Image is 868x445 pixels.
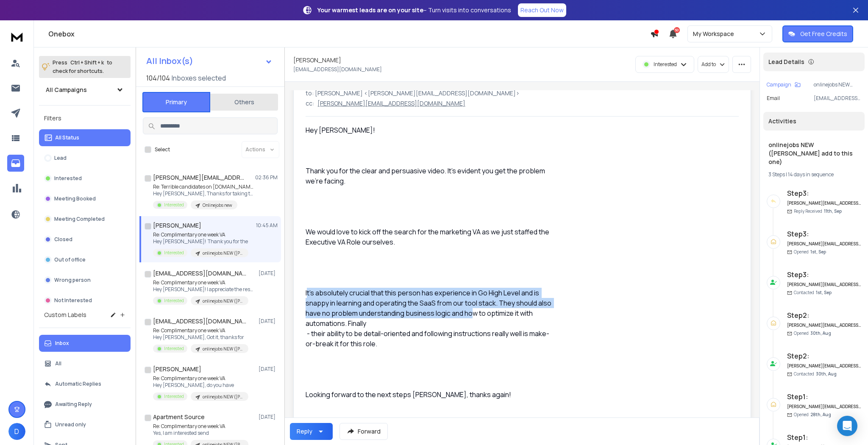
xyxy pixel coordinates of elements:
[810,249,826,255] span: 1st, Sep
[794,330,831,337] p: Opened
[39,251,131,268] button: Out of office
[146,73,170,83] span: 104 / 104
[153,238,248,245] p: Hey [PERSON_NAME]! Thank you for the
[172,73,226,83] h3: Inboxes selected
[768,171,860,178] div: |
[520,6,564,14] p: Reach Out Now
[767,95,780,102] p: Email
[290,423,333,440] button: Reply
[255,174,278,181] p: 02:36 PM
[54,256,86,263] p: Out of office
[146,57,193,65] h1: All Inbox(s)
[203,202,232,209] p: Onlinejobs new
[8,423,25,440] button: D
[55,421,86,428] p: Unread only
[153,430,248,437] p: Yes, I am interested send
[164,393,184,400] p: Interested
[787,403,861,410] h6: [PERSON_NAME][EMAIL_ADDRESS][DOMAIN_NAME]
[782,25,853,42] button: Get Free Credits
[654,61,677,68] p: Interested
[317,6,511,14] p: – Turn visits into conversations
[787,270,861,280] h6: Step 3 :
[39,112,131,124] h3: Filters
[814,95,861,102] p: [EMAIL_ADDRESS][DOMAIN_NAME]
[55,381,101,387] p: Automatic Replies
[54,155,67,161] p: Lead
[39,129,131,146] button: All Status
[48,29,650,39] h1: Onebox
[787,281,861,288] h6: [PERSON_NAME][EMAIL_ADDRESS][DOMAIN_NAME]
[317,99,465,108] p: [PERSON_NAME][EMAIL_ADDRESS][DOMAIN_NAME]
[293,56,341,64] h1: [PERSON_NAME]
[787,310,861,320] h6: Step 2 :
[54,297,92,304] p: Not Interested
[788,171,834,178] span: 14 days in sequence
[39,335,131,352] button: Inbox
[39,396,131,413] button: Awaiting Reply
[153,221,201,230] h1: [PERSON_NAME]
[153,327,248,334] p: Re: Complimentary one week VA
[142,92,210,112] button: Primary
[824,208,842,214] span: 11th, Sep
[153,184,255,190] p: Re: Terrible candidates on [DOMAIN_NAME]
[39,190,131,207] button: Meeting Booked
[256,222,278,229] p: 10:45 AM
[297,427,312,436] div: Reply
[794,249,826,255] p: Opened
[164,298,184,304] p: Interested
[39,355,131,372] button: All
[259,318,278,325] p: [DATE]
[306,288,553,349] div: It’s absolutely crucial that this person has experience in Go High Level and is snappy in learnin...
[39,375,131,392] button: Automatic Replies
[54,216,105,222] p: Meeting Completed
[787,241,861,247] h6: [PERSON_NAME][EMAIL_ADDRESS][DOMAIN_NAME]
[153,375,248,382] p: Re: Complimentary one week VA
[768,141,860,166] h1: onlinejobs NEW ([PERSON_NAME] add to this one)
[164,202,184,208] p: Interested
[153,413,205,421] h1: Apartment Source
[55,401,92,408] p: Awaiting Reply
[794,289,832,296] p: Contacted
[203,346,243,352] p: onlinejobs NEW ([PERSON_NAME] add to this one)
[153,269,246,278] h1: [EMAIL_ADDRESS][DOMAIN_NAME]
[293,66,382,73] p: [EMAIL_ADDRESS][DOMAIN_NAME]
[44,311,86,319] h3: Custom Labels
[810,412,831,417] span: 28th, Aug
[787,392,861,402] h6: Step 1 :
[153,173,246,182] h1: [PERSON_NAME][EMAIL_ADDRESS][DOMAIN_NAME]
[46,86,87,94] h1: All Campaigns
[203,298,243,304] p: onlinejobs NEW ([PERSON_NAME] add to this one)
[674,27,680,33] span: 50
[39,170,131,187] button: Interested
[54,175,82,182] p: Interested
[794,371,837,377] p: Contacted
[701,61,716,68] p: Add to
[55,340,69,347] p: Inbox
[55,134,79,141] p: All Status
[39,150,131,167] button: Lead
[153,423,248,430] p: Re: Complimentary one week VA
[39,272,131,289] button: Wrong person
[317,6,423,14] strong: Your warmest leads are on your site
[53,58,112,75] p: Press to check for shortcuts.
[767,81,791,88] p: Campaign
[768,58,804,66] p: Lead Details
[259,414,278,420] p: [DATE]
[153,231,248,238] p: Re: Complimentary one week VA
[54,236,72,243] p: Closed
[155,146,170,153] label: Select
[339,423,388,440] button: Forward
[153,317,246,325] h1: [EMAIL_ADDRESS][DOMAIN_NAME]
[39,292,131,309] button: Not Interested
[767,81,801,88] button: Campaign
[787,188,861,198] h6: Step 3 :
[787,322,861,328] h6: [PERSON_NAME][EMAIL_ADDRESS][DOMAIN_NAME]
[306,99,314,108] p: cc:
[794,412,831,418] p: Opened
[203,394,243,400] p: onlinejobs NEW ([PERSON_NAME] add to this one)
[54,195,96,202] p: Meeting Booked
[787,363,861,369] h6: [PERSON_NAME][EMAIL_ADDRESS][DOMAIN_NAME]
